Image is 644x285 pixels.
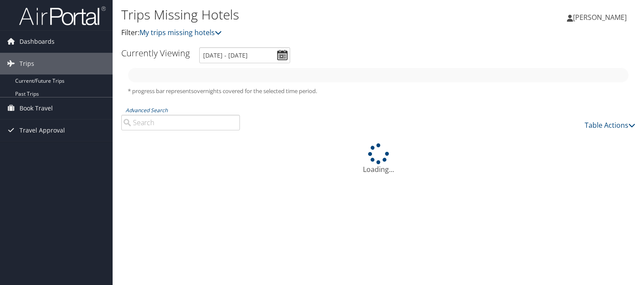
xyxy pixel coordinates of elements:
span: Dashboards [19,31,55,52]
h3: Currently Viewing [121,47,190,59]
a: Table Actions [585,120,635,130]
a: Advanced Search [126,107,168,114]
p: Filter: [121,27,464,39]
span: Travel Approval [19,120,65,141]
h1: Trips Missing Hotels [121,6,464,24]
span: Trips [19,53,34,74]
a: My trips missing hotels [139,28,222,37]
span: [PERSON_NAME] [573,13,627,22]
input: [DATE] - [DATE] [199,47,290,63]
h5: * progress bar represents overnights covered for the selected time period. [128,87,629,95]
span: Book Travel [19,97,53,119]
input: Advanced Search [121,115,240,130]
div: Loading... [121,143,635,175]
a: [PERSON_NAME] [567,4,635,30]
img: airportal-logo.png [19,6,106,26]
